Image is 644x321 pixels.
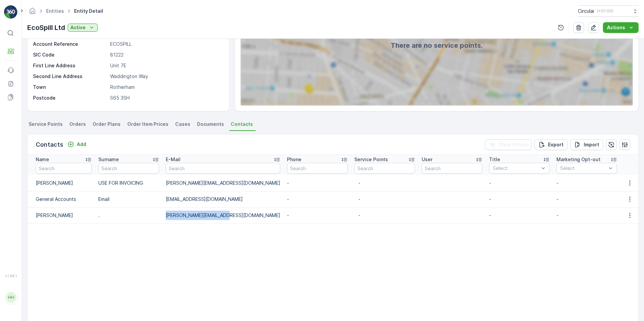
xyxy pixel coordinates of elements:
[548,141,563,148] p: Export
[110,84,222,91] p: Rotherham
[33,41,107,47] p: Account Reference
[28,175,95,191] td: [PERSON_NAME]
[284,207,351,223] td: -
[354,156,388,163] p: Service Points
[486,191,553,207] td: -
[553,191,620,207] td: -
[162,191,284,207] td: [EMAIL_ADDRESS][DOMAIN_NAME]
[422,163,482,174] input: Search
[489,156,500,163] p: Title
[570,139,603,150] button: Import
[110,41,222,47] p: ECOSPILL
[556,156,601,163] p: Marketing Opt-out
[162,175,284,191] td: [PERSON_NAME][EMAIL_ADDRESS][DOMAIN_NAME]
[607,24,625,31] p: Actions
[287,156,301,163] p: Phone
[127,121,168,128] span: Order Item Prices
[110,62,222,69] p: Unit 7E
[231,121,253,128] span: Contacts
[70,24,86,31] p: Active
[29,10,36,15] a: Homepage
[93,121,121,128] span: Order Plans
[603,22,639,33] button: Actions
[535,139,568,150] button: Export
[493,165,539,172] p: Select
[162,207,284,223] td: [PERSON_NAME][EMAIL_ADDRESS][DOMAIN_NAME]
[553,207,620,223] td: -
[110,51,222,58] p: 81222
[95,207,162,223] td: .
[95,175,162,191] td: USE FOR INVOICING
[33,62,107,69] p: First Line Address
[4,5,18,19] img: logo
[284,175,351,191] td: -
[29,121,63,128] span: Service Points
[28,191,95,207] td: General Accounts
[110,95,222,101] p: S65 3SH
[33,95,107,101] p: Postcode
[33,51,107,58] p: SIC Code
[391,40,483,50] h2: There are no service points.
[98,156,119,163] p: Surname
[486,207,553,223] td: -
[358,180,411,186] p: -
[354,163,415,174] input: Search
[166,163,280,174] input: Search
[65,140,89,148] button: Add
[36,156,49,163] p: Name
[422,156,432,163] p: User
[358,212,411,219] p: -
[197,121,224,128] span: Documents
[6,292,17,303] div: HH
[4,274,18,278] span: v 1.48.1
[553,175,620,191] td: -
[33,84,107,91] p: Town
[560,165,607,172] p: Select
[33,73,107,80] p: Second Line Address
[498,141,528,148] p: Clear Filters
[175,121,190,128] span: Cases
[36,163,92,174] input: Search
[287,163,348,174] input: Search
[4,279,18,316] button: HH
[28,207,95,223] td: [PERSON_NAME]
[485,139,532,150] button: Clear Filters
[73,8,104,14] span: Entity Detail
[110,73,222,80] p: Waddington Way
[68,24,98,32] button: Active
[597,8,613,14] p: ( +01:00 )
[358,196,411,203] p: -
[69,121,86,128] span: Orders
[578,5,639,17] button: Circulai(+01:00)
[284,191,351,207] td: -
[27,23,65,33] p: EcoSpill Ltd
[98,163,159,174] input: Search
[46,8,64,14] a: Entities
[486,175,553,191] td: -
[77,141,86,148] p: Add
[95,191,162,207] td: Email
[36,140,63,149] p: Contacts
[584,141,599,148] p: Import
[578,8,594,14] p: Circulai
[166,156,181,163] p: E-Mail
